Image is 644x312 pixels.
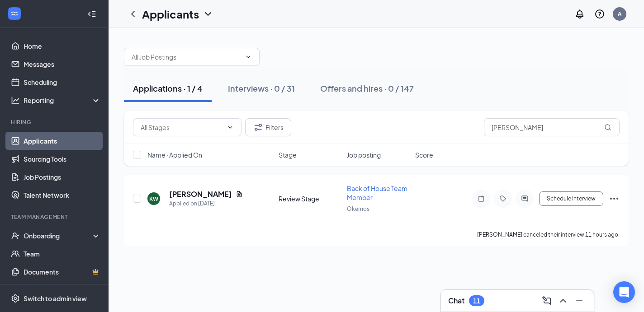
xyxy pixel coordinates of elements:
[497,195,508,202] svg: Tag
[473,297,480,305] div: 11
[558,295,568,306] svg: ChevronUp
[24,281,101,299] a: SurveysCrown
[245,53,252,61] svg: ChevronDown
[347,205,369,212] span: Okemos
[347,150,381,159] span: Job posting
[24,294,87,303] div: Switch to admin view
[604,124,611,131] svg: MagnifyingGlass
[556,293,570,308] button: ChevronUp
[142,6,199,22] h1: Applicants
[519,195,530,202] svg: ActiveChat
[477,230,620,239] div: [PERSON_NAME] canceled their interview 11 hours ago.
[11,213,99,221] div: Team Management
[572,293,587,308] button: Minimize
[253,122,264,133] svg: Filter
[24,231,93,240] div: Onboarding
[24,263,101,281] a: DocumentsCrown
[24,73,101,91] a: Scheduling
[203,9,213,19] svg: ChevronDown
[279,194,341,203] div: Review Stage
[476,195,487,202] svg: Note
[24,150,101,168] a: Sourcing Tools
[618,10,621,18] div: A
[540,293,554,308] button: ComposeMessage
[11,118,99,126] div: Hiring
[609,193,620,204] svg: Ellipses
[236,191,243,198] svg: Document
[11,294,20,303] svg: Settings
[347,184,407,201] span: Back of House Team Member
[541,295,552,306] svg: ComposeMessage
[245,118,291,136] button: Filter Filters
[24,132,101,150] a: Applicants
[484,118,620,136] input: Search in applications
[279,150,297,159] span: Stage
[320,83,414,94] div: Offers and hires · 0 / 147
[24,186,101,204] a: Talent Network
[141,122,223,132] input: All Stages
[147,150,202,159] span: Name · Applied On
[613,281,635,303] div: Open Intercom Messenger
[574,295,585,306] svg: Minimize
[24,245,101,263] a: Team
[539,191,603,206] button: Schedule Interview
[24,96,101,105] div: Reporting
[133,83,203,94] div: Applications · 1 / 4
[228,83,295,94] div: Interviews · 0 / 31
[169,199,243,208] div: Applied on [DATE]
[24,55,101,73] a: Messages
[11,231,20,240] svg: UserCheck
[574,9,585,19] svg: Notifications
[448,296,464,306] h3: Chat
[149,195,158,203] div: KW
[594,9,605,19] svg: QuestionInfo
[169,189,232,199] h5: [PERSON_NAME]
[11,96,20,105] svg: Analysis
[128,9,138,19] svg: ChevronLeft
[24,37,101,55] a: Home
[415,150,433,159] span: Score
[10,9,19,18] svg: WorkstreamLogo
[227,124,234,131] svg: ChevronDown
[24,168,101,186] a: Job Postings
[87,9,96,19] svg: Collapse
[132,52,241,62] input: All Job Postings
